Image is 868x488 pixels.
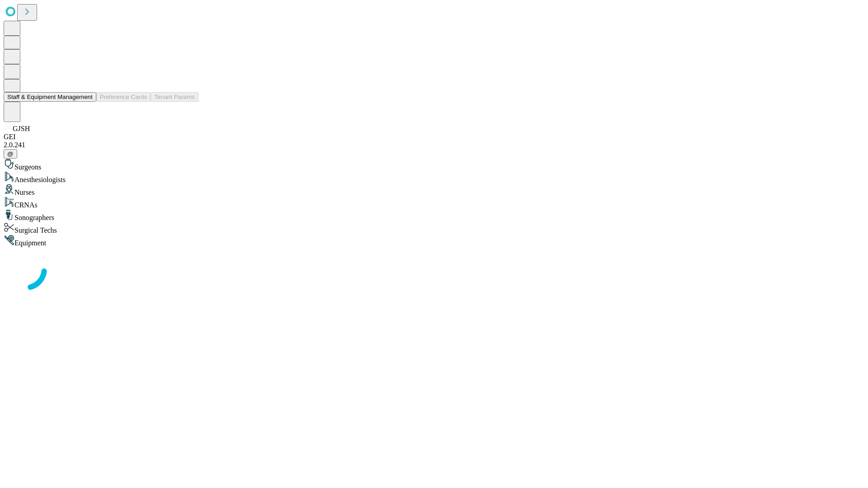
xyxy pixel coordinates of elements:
[4,184,864,197] div: Nurses
[151,92,198,102] button: Tenant Params
[4,209,864,222] div: Sonographers
[13,125,30,132] span: GJSH
[4,133,864,141] div: GEI
[4,222,864,235] div: Surgical Techs
[4,149,17,159] button: @
[4,92,96,102] button: Staff & Equipment Management
[4,159,864,171] div: Surgeons
[4,235,864,247] div: Equipment
[7,150,14,157] span: @
[96,92,151,102] button: Preference Cards
[4,141,864,149] div: 2.0.241
[4,197,864,209] div: CRNAs
[4,171,864,184] div: Anesthesiologists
